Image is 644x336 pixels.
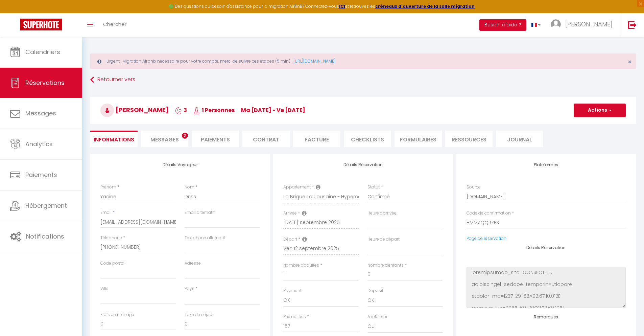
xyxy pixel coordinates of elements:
[185,209,215,216] label: Email alternatif
[98,13,132,37] a: Chercher
[100,286,109,292] label: Ville
[467,245,626,250] h4: Détails Réservation
[25,48,60,56] span: Calendriers
[467,315,626,319] h4: Remarques
[5,3,26,23] button: Ouvrir le widget de chat LiveChat
[103,21,126,28] span: Chercher
[395,131,442,147] li: FORMULAIRES
[100,235,122,241] label: Téléphone
[241,106,305,114] span: ma [DATE] - ve [DATE]
[367,184,380,191] label: Statut
[367,210,397,217] label: Heure d'arrivée
[90,131,138,147] li: Informations
[185,260,201,267] label: Adresse
[344,131,391,147] li: CHECKLISTS
[283,314,306,320] label: Prix nuitées
[25,109,56,117] span: Messages
[367,314,387,320] label: A relancer
[367,262,404,269] label: Nombre d'enfants
[193,106,235,114] span: 1 Personnes
[339,3,345,9] a: ICI
[242,131,290,147] li: Contrat
[293,131,340,147] li: Facture
[25,201,67,210] span: Hébergement
[283,210,297,217] label: Arrivée
[628,58,631,66] span: ×
[100,162,260,167] h4: Détails Voyageur
[100,312,134,318] label: Frais de ménage
[175,106,187,114] span: 3
[445,131,493,147] li: Ressources
[375,3,475,9] a: créneaux d'ouverture de la salle migration
[100,184,116,191] label: Prénom
[546,13,621,37] a: ... [PERSON_NAME]
[192,131,239,147] li: Paiements
[367,288,383,294] label: Deposit
[100,209,112,216] label: Email
[90,74,636,86] a: Retourner vers
[100,260,125,267] label: Code postal
[283,162,443,167] h4: Détails Réservation
[574,104,626,117] button: Actions
[283,288,302,294] label: Payment
[293,58,335,64] a: [URL][DOMAIN_NAME]
[25,140,53,148] span: Analytics
[283,262,319,269] label: Nombre d'adultes
[479,19,526,31] button: Besoin d'aide ?
[283,236,297,243] label: Départ
[90,53,636,69] div: Urgent : Migration Airbnb nécessaire pour votre compte, merci de suivre ces étapes (5 min) -
[20,19,62,30] img: Super Booking
[283,184,311,191] label: Appartement
[25,171,57,179] span: Paiements
[551,19,561,29] img: ...
[467,184,481,191] label: Source
[185,184,194,191] label: Nom
[25,79,65,87] span: Réservations
[628,59,631,65] button: Close
[367,236,400,243] label: Heure de départ
[467,210,511,217] label: Code de confirmation
[100,106,169,114] span: [PERSON_NAME]
[185,286,194,292] label: Pays
[565,20,613,28] span: [PERSON_NAME]
[185,235,225,241] label: Téléphone alternatif
[467,162,626,167] h4: Plateformes
[496,131,543,147] li: Journal
[26,232,64,241] span: Notifications
[628,21,637,29] img: logout
[467,236,506,241] a: Page de réservation
[182,133,188,139] span: 2
[150,136,179,143] span: Messages
[185,312,214,318] label: Taxe de séjour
